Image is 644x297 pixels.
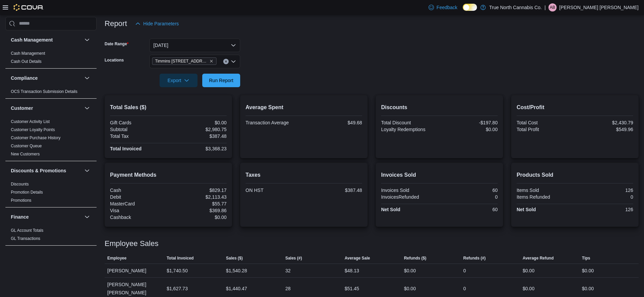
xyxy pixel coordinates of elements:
[517,120,574,125] div: Total Cost
[582,255,590,261] span: Tips
[170,127,227,132] div: $2,980.75
[170,201,227,206] div: $55.77
[11,51,45,56] a: Cash Management
[11,105,33,112] h3: Customer
[110,133,167,139] div: Total Tax
[11,59,42,64] a: Cash Out Details
[110,215,167,220] div: Cashback
[381,103,498,112] h2: Discounts
[226,255,243,261] span: Sales ($)
[110,146,142,151] strong: Total Invoiced
[83,251,91,259] button: Inventory
[209,77,233,84] span: Run Report
[231,59,236,64] button: Open list of options
[463,4,477,11] input: Dark Mode
[345,284,359,293] div: $51.45
[441,207,498,212] div: 60
[523,284,535,293] div: $0.00
[11,59,42,64] span: Cash Out Details
[523,255,554,261] span: Average Refund
[11,127,55,132] a: Customer Loyalty Points
[170,120,227,125] div: $0.00
[110,171,227,179] h2: Payment Methods
[576,127,633,132] div: $549.96
[463,267,466,275] div: 0
[83,167,91,175] button: Discounts & Promotions
[381,127,438,132] div: Loyalty Redemptions
[463,284,466,293] div: 0
[381,188,438,193] div: Invoices Sold
[105,20,127,28] h3: Report
[14,4,44,11] img: Cova
[517,103,633,112] h2: Cost/Profit
[381,207,400,212] strong: Net Sold
[381,171,498,179] h2: Invoices Sold
[170,215,227,220] div: $0.00
[170,146,227,151] div: $3,368.23
[517,188,574,193] div: Items Sold
[83,74,91,82] button: Compliance
[11,181,29,187] span: Discounts
[11,182,29,187] a: Discounts
[246,120,303,125] div: Transaction Average
[11,36,53,43] h3: Cash Management
[110,103,227,112] h2: Total Sales ($)
[582,267,594,275] div: $0.00
[305,188,362,193] div: $387.48
[132,17,182,30] button: Hide Parameters
[110,208,167,213] div: Visa
[226,284,247,293] div: $1,440.47
[345,267,359,275] div: $48.13
[170,188,227,193] div: $829.17
[11,89,78,94] span: OCS Transaction Submission Details
[110,120,167,125] div: Gift Cards
[11,36,82,43] button: Cash Management
[404,284,416,293] div: $0.00
[345,255,370,261] span: Average Sale
[381,120,438,125] div: Total Discount
[489,3,542,11] p: True North Cannabis Co.
[523,267,535,275] div: $0.00
[404,267,416,275] div: $0.00
[404,255,426,261] span: Refunds ($)
[83,36,91,44] button: Cash Management
[381,194,438,200] div: InvoicesRefunded
[463,255,486,261] span: Refunds (#)
[441,188,498,193] div: 60
[155,58,208,65] span: Timmins [STREET_ADDRESS]
[544,3,546,11] p: |
[209,59,213,63] button: Remove Timmins 214 Third Ave from selection in this group
[441,127,498,132] div: $0.00
[548,3,557,11] div: Austen Bourgon
[170,194,227,200] div: $2,113.43
[11,236,40,241] a: GL Transactions
[11,75,82,81] button: Compliance
[246,188,303,193] div: ON HST
[202,74,240,87] button: Run Report
[246,171,362,179] h2: Taxes
[441,120,498,125] div: -$197.80
[160,74,198,87] button: Export
[11,228,43,233] span: GL Account Totals
[11,167,82,174] button: Discounts & Promotions
[441,194,498,200] div: 0
[11,214,29,220] h3: Finance
[11,190,43,195] span: Promotion Details
[83,104,91,112] button: Customer
[246,103,362,112] h2: Average Spent
[11,119,50,124] a: Customer Activity List
[5,49,97,68] div: Cash Management
[167,255,194,261] span: Total Invoiced
[11,143,42,149] span: Customer Queue
[11,75,38,81] h3: Compliance
[105,240,159,248] h3: Employee Sales
[105,57,124,63] label: Locations
[550,3,555,11] span: AB
[5,180,97,207] div: Discounts & Promotions
[110,127,167,132] div: Subtotal
[83,213,91,221] button: Finance
[437,4,457,11] span: Feedback
[582,284,594,293] div: $0.00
